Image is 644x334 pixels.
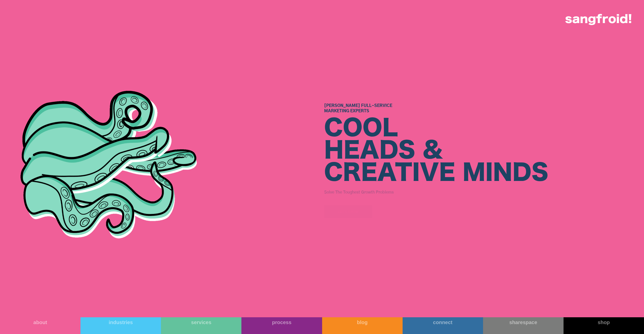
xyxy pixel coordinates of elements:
[565,14,631,25] img: logo
[161,319,241,325] div: services
[403,319,483,325] div: connect
[324,205,372,218] a: Let's Grow
[564,319,644,325] div: shop
[324,103,548,114] h1: [PERSON_NAME] Full-Service Marketing Experts
[161,317,241,334] a: services
[80,319,161,325] div: industries
[322,319,403,325] div: blog
[403,317,483,334] a: connect
[241,319,322,325] div: process
[80,317,161,334] a: industries
[564,317,644,334] a: shop
[483,319,564,325] div: sharespace
[324,118,548,184] div: COOL HEADS & CREATIVE MINDS
[338,209,359,214] div: Let's Grow
[483,317,564,334] a: sharespace
[322,317,403,334] a: blog
[241,317,322,334] a: process
[324,188,548,196] h3: Solve The Toughest Growth Problems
